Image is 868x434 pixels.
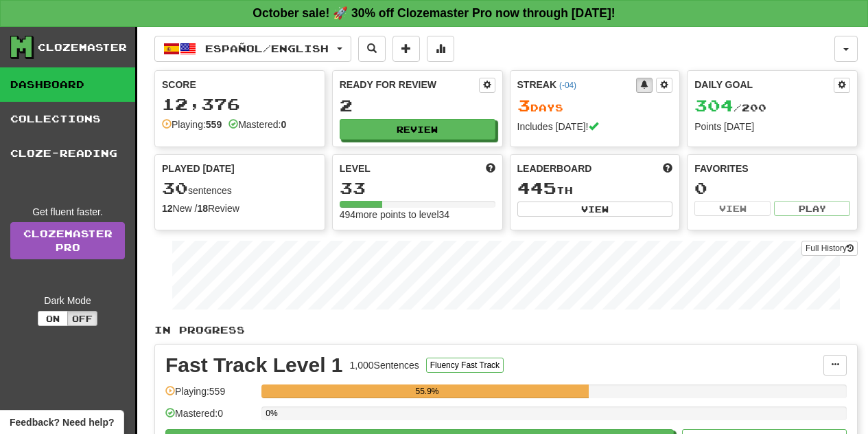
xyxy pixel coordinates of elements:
span: Played [DATE] [162,162,235,175]
div: New / Review [162,202,318,215]
span: 304 [694,96,734,115]
strong: 18 [197,203,208,214]
div: Includes [DATE]! [517,120,673,133]
button: On [38,311,68,326]
div: Score [162,78,318,91]
button: Add sentence to collection [392,36,420,62]
div: 1,000 Sentences [350,358,419,372]
button: Fluency Fast Track [426,358,504,373]
div: sentences [162,180,318,197]
strong: October sale! 🚀 30% off Clozemaster Pro now through [DATE]! [253,6,615,20]
button: Search sentences [358,36,386,62]
button: Full History [801,241,858,256]
div: Mastered: [228,118,286,131]
strong: 12 [162,203,173,214]
button: More stats [427,36,454,62]
button: View [694,201,771,216]
button: Español/English [154,36,351,62]
div: Mastered: 0 [165,406,255,429]
div: Daily Goal [694,78,834,93]
div: Playing: [162,118,222,131]
div: 55.9% [266,384,589,398]
strong: 559 [206,119,222,130]
div: 2 [340,97,495,114]
div: Fast Track Level 1 [165,355,343,376]
span: Leaderboard [517,162,592,175]
div: Dark Mode [10,294,125,307]
strong: 0 [281,119,286,130]
a: (-04) [559,80,576,90]
div: Points [DATE] [694,120,850,133]
div: 12,376 [162,96,318,113]
div: Day s [517,97,673,115]
button: Off [67,311,97,326]
a: ClozemasterPro [10,222,125,259]
button: Review [340,119,495,140]
div: 0 [694,180,850,197]
span: 445 [517,178,556,197]
button: Play [774,201,850,216]
span: 3 [517,96,530,115]
span: Español / English [205,43,329,54]
div: Ready for Review [340,78,479,91]
span: Open feedback widget [10,415,114,429]
div: Favorites [694,162,850,175]
span: Score more points to level up [486,162,495,175]
div: 494 more points to level 34 [340,208,495,221]
span: / 200 [694,102,766,113]
button: View [517,202,673,217]
div: Streak [517,78,637,91]
div: 33 [340,180,495,197]
span: This week in points, UTC [663,162,672,175]
div: Playing: 559 [165,384,255,407]
div: Clozemaster [38,41,127,54]
p: In Progress [154,323,858,337]
span: 30 [162,178,188,197]
span: Level [340,162,371,175]
div: th [517,180,673,197]
div: Get fluent faster. [10,205,125,219]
